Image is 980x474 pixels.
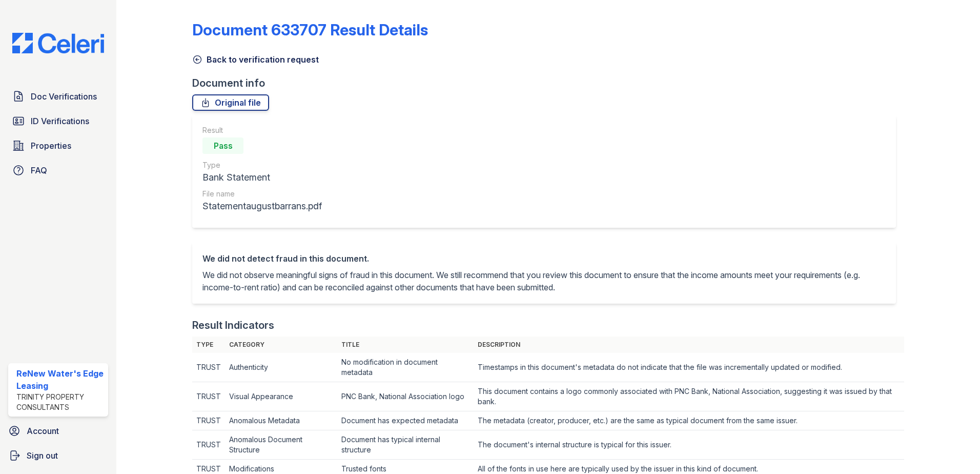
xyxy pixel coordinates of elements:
td: Anomalous Document Structure [225,430,337,460]
th: Type [192,337,225,353]
span: Sign out [27,449,58,462]
div: Trinity Property Consultants [16,392,104,412]
td: The metadata (creator, producer, etc.) are the same as typical document from the same issuer. [474,411,904,430]
a: Doc Verifications [8,86,108,107]
a: Document 633707 Result Details [192,21,428,39]
a: Back to verification request [192,53,319,66]
div: Type [202,160,322,170]
div: File name [202,189,322,199]
td: Authenticity [225,353,337,382]
td: Document has expected metadata [337,411,474,430]
a: Sign out [4,445,112,466]
div: Result [202,125,322,135]
div: Result Indicators [192,318,274,332]
iframe: chat widget [937,433,970,464]
span: ID Verifications [31,115,89,127]
a: Properties [8,135,108,156]
a: Account [4,421,112,441]
div: Document info [192,76,904,90]
a: ID Verifications [8,111,108,131]
div: We did not detect fraud in this document. [202,252,886,265]
td: TRUST [192,411,225,430]
td: Anomalous Metadata [225,411,337,430]
td: Visual Appearance [225,382,337,411]
img: CE_Logo_Blue-a8612792a0a2168367f1c8372b55b34899dd931a85d93a1a3d3e32e68fde9ad4.png [4,33,112,53]
div: Bank Statement [202,170,322,185]
span: Account [27,425,59,437]
a: FAQ [8,160,108,181]
td: The document's internal structure is typical for this issuer. [474,430,904,460]
div: ReNew Water's Edge Leasing [16,367,104,392]
div: Pass [202,137,243,154]
div: Statementaugustbarrans.pdf [202,199,322,213]
td: Document has typical internal structure [337,430,474,460]
td: TRUST [192,382,225,411]
th: Title [337,337,474,353]
th: Description [474,337,904,353]
td: This document contains a logo commonly associated with PNC Bank, National Association, suggesting... [474,382,904,411]
span: Properties [31,140,71,152]
p: We did not observe meaningful signs of fraud in this document. We still recommend that you review... [202,269,886,293]
td: TRUST [192,353,225,382]
td: Timestamps in this document's metadata do not indicate that the file was incrementally updated or... [474,353,904,382]
span: FAQ [31,164,47,176]
td: PNC Bank, National Association logo [337,382,474,411]
a: Original file [192,94,269,111]
td: No modification in document metadata [337,353,474,382]
td: TRUST [192,430,225,460]
span: Doc Verifications [31,90,97,103]
th: Category [225,337,337,353]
